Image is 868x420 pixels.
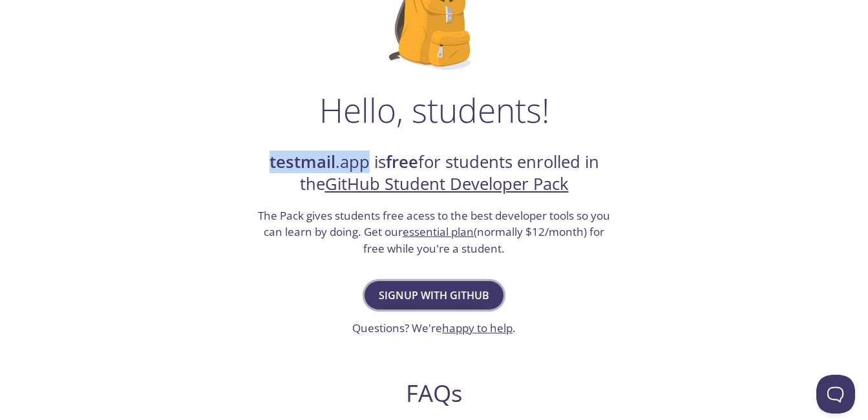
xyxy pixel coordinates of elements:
strong: free [386,151,418,173]
a: GitHub Student Developer Pack [325,173,569,195]
button: Signup with GitHub [365,281,503,310]
h3: The Pack gives students free acess to the best developer tools so you can learn by doing. Get our... [257,207,612,257]
h2: .app is for students enrolled in the [257,151,612,196]
span: Signup with GitHub [379,286,489,304]
iframe: Help Scout Beacon - Open [816,375,855,414]
a: happy to help [442,320,513,335]
a: essential plan [403,224,474,239]
h3: Questions? We're . [352,320,516,337]
h1: Hello, students! [319,90,549,129]
strong: testmail [270,151,335,173]
h2: FAQs [186,379,683,408]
